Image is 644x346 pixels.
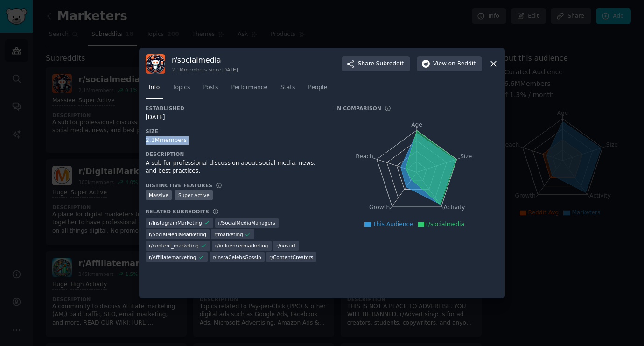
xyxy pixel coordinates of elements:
tspan: Age [411,121,422,128]
span: Subreddit [376,60,404,68]
span: r/ Affiliatemarketing [149,254,196,261]
a: Posts [200,80,221,99]
tspan: Activity [444,204,465,211]
tspan: Reach [356,153,373,159]
div: Massive [146,190,172,200]
h3: Size [146,128,322,134]
span: r/ SocialMediaMarketing [149,231,206,238]
span: Share [358,60,404,68]
span: r/socialmedia [426,221,464,227]
span: r/ ContentCreators [269,254,313,261]
a: Topics [169,80,193,99]
div: A sub for professional discussion about social media, news, and best practices. [146,159,322,176]
h3: Established [146,105,322,112]
a: Info [146,80,163,99]
span: r/ nosurf [276,242,295,249]
span: r/ content_marketing [149,242,199,249]
a: People [305,80,330,99]
div: 2.1M members since [DATE] [172,66,238,73]
h3: r/ socialmedia [172,55,238,65]
span: r/ InstagramMarketing [149,219,202,226]
a: Stats [277,80,298,99]
span: Info [149,84,160,92]
span: r/ SocialMediaManagers [218,219,275,226]
span: r/ marketing [214,231,243,238]
img: socialmedia [146,54,165,74]
a: Performance [228,80,271,99]
tspan: Size [460,153,472,159]
span: Posts [203,84,218,92]
h3: Related Subreddits [146,208,209,215]
div: Super Active [175,190,213,200]
span: People [308,84,327,92]
span: This Audience [373,221,413,227]
button: Viewon Reddit [417,56,482,71]
div: 2.1M members [146,136,322,145]
tspan: Growth [369,204,390,211]
h3: Distinctive Features [146,182,212,189]
span: Stats [280,84,295,92]
h3: Description [146,151,322,157]
span: r/ influencermarketing [215,242,268,249]
span: Topics [173,84,190,92]
span: on Reddit [448,60,476,68]
span: Performance [231,84,267,92]
span: r/ InstaCelebsGossip [213,254,261,261]
h3: In Comparison [335,105,381,112]
div: [DATE] [146,113,322,122]
button: ShareSubreddit [342,56,410,71]
span: View [433,60,476,68]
